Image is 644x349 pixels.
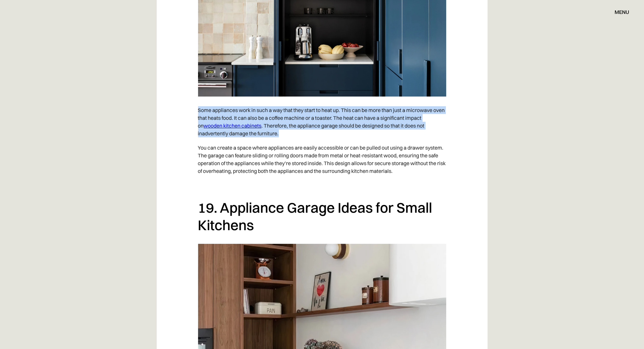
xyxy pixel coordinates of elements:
p: ‍ [198,178,446,192]
div: menu [608,6,629,17]
p: You can create a space where appliances are easily accessible or can be pulled out using a drawer... [198,141,446,178]
div: menu [615,9,629,15]
h2: 19. Appliance Garage Ideas for Small Kitchens [198,199,446,234]
p: Some appliances work in such a way that they start to heat up. This can be more than just a micro... [198,103,446,141]
a: wooden kitchen cabinets [204,122,262,129]
a: home [296,8,348,16]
